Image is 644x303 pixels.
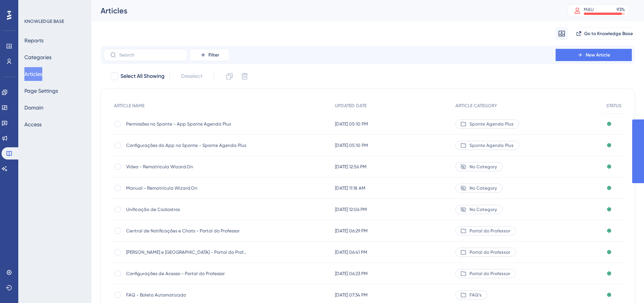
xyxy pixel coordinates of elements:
[335,249,367,255] span: [DATE] 06:41 PM
[335,185,365,191] span: [DATE] 11:18 AM
[586,52,610,58] span: New Article
[101,5,549,16] div: Articles
[181,72,202,81] span: Deselect
[469,185,497,191] span: No Category
[606,103,622,109] span: STATUS
[126,249,248,255] span: [PERSON_NAME] e [GEOGRAPHIC_DATA] - Portal do Professor
[469,206,497,213] span: No Category
[335,103,367,109] span: UPDATED DATE
[617,6,625,13] div: 93 %
[24,67,42,81] button: Articles
[335,142,368,148] span: [DATE] 05:10 PM
[24,34,43,47] button: Reports
[584,31,633,37] span: Go to Knowledge Base
[469,292,482,298] span: FAQ's
[174,69,209,83] button: Deselect
[455,103,497,109] span: ARTICLE CATEGORY
[126,121,248,127] span: Permissões no Sponte - App Sponte Agenda Plus
[335,164,367,170] span: [DATE] 12:56 PM
[469,164,497,170] span: No Category
[469,249,510,255] span: Portal do Professor
[335,206,367,213] span: [DATE] 12:06 PM
[208,52,219,58] span: Filter
[126,228,248,234] span: Central de Notificações e Chats - Portal do Professor
[24,101,43,114] button: Domain
[126,185,248,191] span: Manual - Rematrícula Wizard.On
[612,273,635,296] iframe: UserGuiding AI Assistant Launcher
[126,292,248,298] span: FAQ - Boleto Automatizado
[469,142,514,148] span: Sponte Agenda Plus
[126,164,248,170] span: Vídeo - Rematrícula Wizard.On
[24,84,58,98] button: Page Settings
[114,103,144,109] span: ARTICLE NAME
[126,206,248,213] span: Unificação de Cadastros
[126,142,248,148] span: Configurações do App no Sponte - Sponte Agenda Plus
[119,52,181,58] input: Search
[191,49,229,61] button: Filter
[120,72,165,81] span: Select All Showing
[335,292,368,298] span: [DATE] 07:34 PM
[24,118,42,131] button: Access
[469,271,510,277] span: Portal do Professor
[574,27,635,40] button: Go to Knowledge Base
[126,271,248,277] span: Configurações de Acesso - Portal do Professor
[469,121,514,127] span: Sponte Agenda Plus
[335,228,368,234] span: [DATE] 06:29 PM
[24,50,51,64] button: Categories
[335,271,368,277] span: [DATE] 06:23 PM
[24,18,64,24] div: KNOWLEDGE BASE
[584,6,594,13] div: MAU
[469,228,510,234] span: Portal do Professor
[335,121,368,127] span: [DATE] 05:10 PM
[556,49,632,61] button: New Article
